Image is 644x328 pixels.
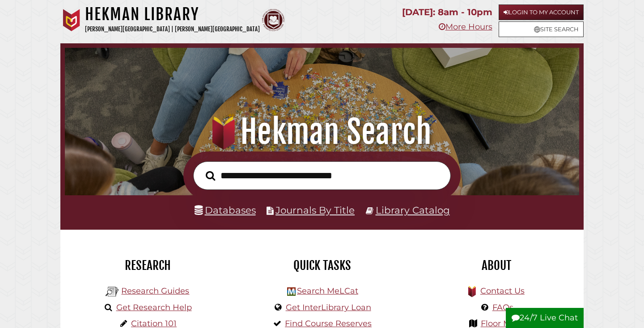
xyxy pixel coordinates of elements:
img: Calvin Theological Seminary [262,9,284,31]
a: Search MeLCat [297,286,358,296]
h2: Quick Tasks [241,258,402,273]
i: Search [206,170,215,181]
img: Hekman Library Logo [106,285,119,299]
a: Contact Us [480,286,525,296]
a: FAQs [492,303,513,312]
a: Login to My Account [499,4,584,20]
h1: Hekman Search [75,112,570,151]
button: Search [201,168,220,183]
h1: Hekman Library [85,4,260,24]
a: More Hours [439,22,492,32]
p: [PERSON_NAME][GEOGRAPHIC_DATA] | [PERSON_NAME][GEOGRAPHIC_DATA] [85,24,260,34]
a: Get Research Help [116,303,192,312]
a: Library Catalog [376,204,450,216]
a: Get InterLibrary Loan [286,303,371,312]
h2: About [416,258,577,273]
img: Hekman Library Logo [287,287,296,296]
a: Journals By Title [275,204,355,216]
p: [DATE]: 8am - 10pm [402,4,492,20]
a: Research Guides [121,286,189,296]
a: Site Search [499,21,584,37]
img: Calvin University [60,9,83,31]
a: Databases [195,204,256,216]
h2: Research [67,258,228,273]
